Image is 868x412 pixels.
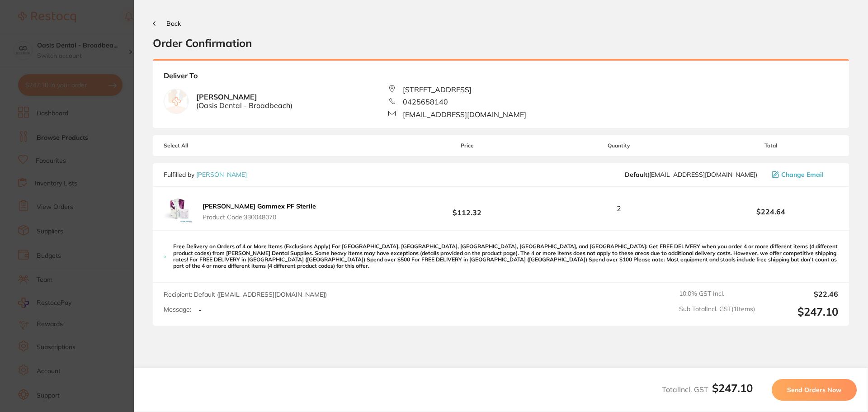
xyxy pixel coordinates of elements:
[703,142,838,149] span: Total
[196,93,292,109] b: [PERSON_NAME]
[403,85,472,94] span: [STREET_ADDRESS]
[203,202,316,210] b: [PERSON_NAME] Gammex PF Sterile
[662,385,753,394] span: Total Incl. GST
[166,19,181,28] span: Back
[712,381,753,395] b: $247.10
[173,243,838,270] p: Free Delivery on Orders of 4 or More Items (Exclusions Apply) For [GEOGRAPHIC_DATA], [GEOGRAPHIC_...
[164,171,247,178] p: Fulfilled by
[679,290,755,298] span: 10.0 % GST Incl.
[153,36,849,50] h2: Order Confirmation
[617,204,621,213] span: 2
[403,110,526,118] span: [EMAIL_ADDRESS][DOMAIN_NAME]
[400,200,534,217] b: $112.32
[535,142,703,149] span: Quantity
[703,208,838,216] b: $224.64
[164,194,193,223] img: czlkdWxrbQ
[198,306,202,314] p: -
[625,171,757,178] span: save@adamdental.com.au
[164,142,254,149] span: Select All
[781,171,824,178] span: Change Email
[762,305,838,318] output: $247.10
[200,202,319,221] button: [PERSON_NAME] Gammex PF Sterile Product Code:330048070
[196,170,247,179] a: [PERSON_NAME]
[164,306,191,313] label: Message:
[196,101,292,109] span: ( Oasis Dental - Broadbeach )
[769,170,838,179] button: Change Email
[203,213,316,221] span: Product Code: 330048070
[762,290,838,298] output: $22.46
[400,142,534,149] span: Price
[153,20,181,27] button: Back
[403,98,448,106] span: 0425658140
[164,89,189,114] img: empty.jpg
[164,290,327,298] span: Recipient: Default ( [EMAIL_ADDRESS][DOMAIN_NAME] )
[164,71,838,85] b: Deliver To
[679,305,755,318] span: Sub Total Incl. GST ( 1 Items)
[772,379,857,401] button: Send Orders Now
[625,170,647,179] b: Default
[787,386,841,394] span: Send Orders Now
